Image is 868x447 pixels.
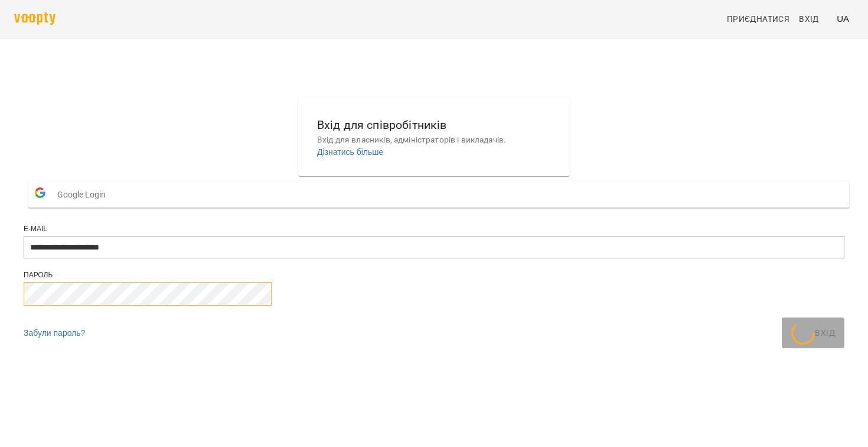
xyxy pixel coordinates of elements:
a: Дізнатись більше [317,147,383,157]
a: Забули пароль? [24,328,85,338]
a: Вхід [794,8,832,30]
a: Приєднатися [722,8,794,30]
button: Google Login [28,181,849,208]
span: Google Login [57,183,112,206]
span: Приєднатися [727,12,789,26]
p: Вхід для власників, адміністраторів і викладачів. [317,134,551,146]
button: Вхід для співробітниківВхід для власників, адміністраторів і викладачів.Дізнатись більше [308,106,560,167]
div: Пароль [24,270,844,280]
span: UA [837,12,849,25]
div: E-mail [24,224,844,234]
h6: Вхід для співробітників [317,116,551,134]
img: voopty.png [14,12,56,25]
span: Вхід [799,12,819,26]
button: UA [832,8,854,30]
